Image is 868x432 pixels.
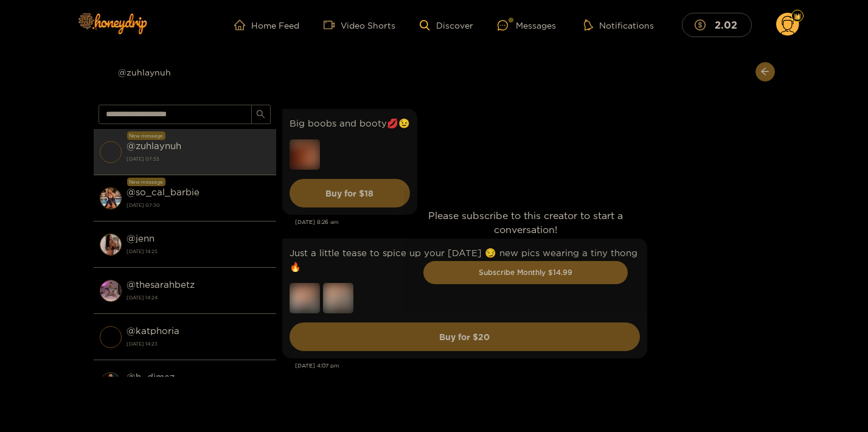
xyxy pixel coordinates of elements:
span: dollar [695,19,712,30]
div: Messages [498,18,556,32]
mark: 2.02 [713,18,739,31]
button: search [251,105,271,124]
a: Video Shorts [324,19,395,30]
a: Discover [420,20,473,30]
div: New message [127,178,165,186]
strong: @ so_cal_barbie [127,187,200,197]
button: 2.02 [682,13,752,37]
strong: @ zuhlaynuh [127,141,181,151]
img: conversation [100,372,122,394]
p: Please subscribe to this creator to start a conversation! [423,209,628,237]
button: Notifications [580,19,658,31]
div: @zuhlaynuh [94,62,276,82]
strong: [DATE] 14:24 [127,292,270,303]
button: arrow-left [755,62,775,82]
strong: [DATE] 14:23 [127,338,270,349]
img: conversation [100,326,122,348]
span: arrow-left [760,67,769,77]
span: video-camera [324,19,341,30]
strong: @ jenn [127,233,155,243]
span: search [256,110,265,120]
img: conversation [100,187,122,209]
img: conversation [100,234,122,256]
span: home [234,19,251,30]
strong: [DATE] 14:25 [127,246,270,257]
div: New message [127,131,165,140]
img: conversation [100,280,122,302]
strong: [DATE] 07:55 [127,153,270,164]
a: Home Feed [234,19,299,30]
strong: @ thesarahbetz [127,279,195,290]
img: conversation [100,141,122,163]
strong: @ b_dimez [127,372,175,382]
strong: @ katphoria [127,326,179,336]
img: Fan Level [794,13,801,20]
strong: [DATE] 07:30 [127,200,270,211]
button: Subscribe Monthly $14.99 [423,261,628,284]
